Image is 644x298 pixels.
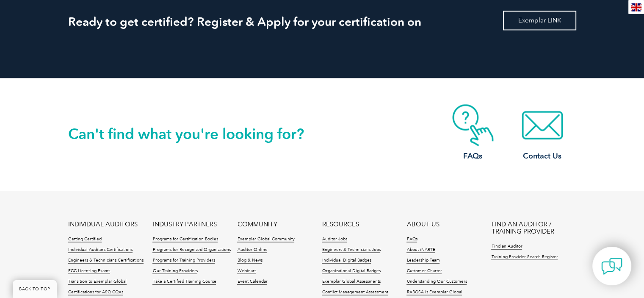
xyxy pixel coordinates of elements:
[237,268,256,274] a: Webinars
[439,150,507,161] h3: FAQs
[68,247,133,253] a: Individual Auditors Certifications
[406,247,435,253] a: About iNARTE
[152,247,230,253] a: Programs for Recognized Organizations
[439,104,507,161] a: FAQs
[68,268,110,274] a: FCC Licensing Exams
[406,220,439,228] a: ABOUT US
[152,257,215,263] a: Programs for Training Providers
[491,254,558,260] a: Training Provider Search Register
[322,289,388,295] a: Conflict Management Assessment
[237,247,267,253] a: Auditor Online
[509,104,576,146] img: contact-email.webp
[68,289,123,295] a: Certifications for ASQ CQAs
[68,236,102,242] a: Getting Certified
[68,220,138,228] a: INDIVIDUAL AUDITORS
[68,127,322,140] h2: Can't find what you're looking for?
[406,257,439,263] a: Leadership Team
[509,150,576,161] h3: Contact Us
[68,279,127,284] a: Transition to Exemplar Global
[406,289,462,295] a: RABQSA is Exemplar Global
[152,268,197,274] a: Our Training Providers
[237,236,294,242] a: Exemplar Global Community
[237,257,262,263] a: Blog & News
[322,279,380,284] a: Exemplar Global Assessments
[68,257,144,263] a: Engineers & Technicians Certifications
[631,3,641,11] img: en
[406,236,417,242] a: FAQs
[152,220,216,228] a: INDUSTRY PARTNERS
[237,220,277,228] a: COMMUNITY
[406,279,467,284] a: Understanding Our Customers
[322,236,347,242] a: Auditor Jobs
[322,268,380,274] a: Organizational Digital Badges
[68,15,576,28] h2: Ready to get certified? Register & Apply for your certification on
[322,257,371,263] a: Individual Digital Badges
[406,268,442,274] a: Customer Charter
[322,220,359,228] a: RESOURCES
[237,279,267,284] a: Event Calendar
[152,236,218,242] a: Programs for Certification Bodies
[491,220,576,235] a: FIND AN AUDITOR / TRAINING PROVIDER
[491,243,522,249] a: Find an Auditor
[439,104,507,146] img: contact-faq.webp
[13,280,57,298] a: BACK TO TOP
[503,11,576,30] a: Exemplar LINK
[152,279,216,284] a: Take a Certified Training Course
[509,104,576,161] a: Contact Us
[601,256,622,277] img: contact-chat.png
[322,247,380,253] a: Engineers & Technicians Jobs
